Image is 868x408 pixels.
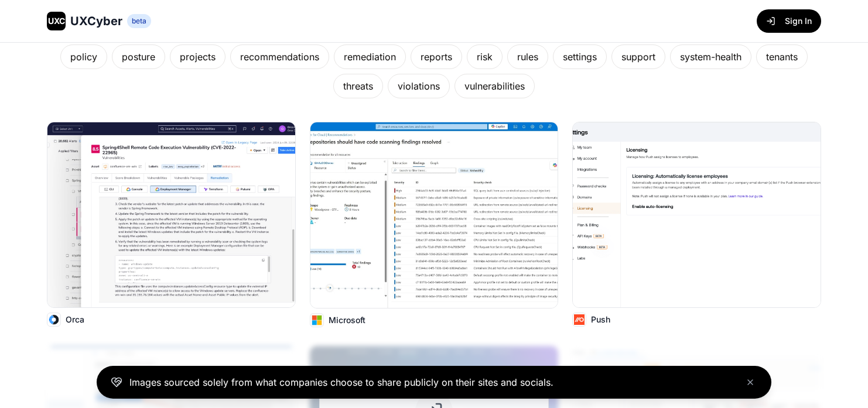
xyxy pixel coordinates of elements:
div: violations [388,74,450,98]
p: Push [591,314,610,325]
div: threats [333,74,383,98]
img: Image from Orca [47,122,295,307]
img: Push logo [573,313,586,326]
div: vulnerabilities [454,74,535,98]
div: system-health [670,44,751,69]
div: policy [60,44,107,69]
img: Image from Push [573,122,821,307]
img: Image from Microsoft [310,122,558,308]
p: Images sourced solely from what companies choose to share publicly on their sites and socials. [129,375,553,389]
button: Sign In [757,9,821,33]
div: posture [112,44,165,69]
img: Orca logo [47,313,60,326]
div: tenants [756,44,808,69]
span: beta [127,14,151,28]
div: settings [553,44,607,69]
div: recommendations [230,44,329,69]
div: reports [411,44,462,69]
div: support [611,44,665,69]
p: Microsoft [329,314,365,326]
div: projects [170,44,225,69]
button: Close banner [743,375,757,389]
a: UXCUXCyberbeta [47,12,151,30]
img: Microsoft logo [310,314,323,327]
p: Orca [66,314,84,325]
span: UXC [48,15,65,27]
div: rules [507,44,548,69]
div: risk [467,44,503,69]
div: remediation [334,44,406,69]
span: UXCyber [70,13,122,29]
